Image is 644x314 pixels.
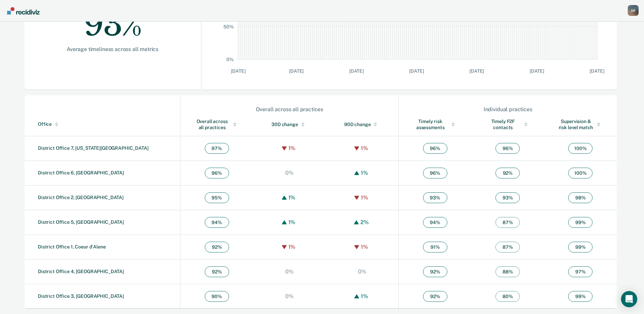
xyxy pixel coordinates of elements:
a: District Office 1, Coeur d'Alene [38,244,106,249]
span: 94 % [205,217,229,228]
div: 1% [287,194,297,201]
div: 0% [356,268,368,275]
span: 94 % [423,217,447,228]
span: 92 % [423,266,447,277]
div: Timely F2F contacts [485,118,531,130]
span: 96 % [205,168,229,178]
span: 95 % [205,192,229,203]
div: 1% [359,145,370,151]
text: [DATE] [349,68,364,74]
span: 92 % [205,266,229,277]
a: District Office 7, [US_STATE][GEOGRAPHIC_DATA] [38,145,149,151]
div: Overall across all practices [194,118,240,130]
span: 96 % [423,168,447,178]
div: 0% [284,268,295,275]
text: [DATE] [530,68,544,74]
a: District Office 3, [GEOGRAPHIC_DATA] [38,293,124,299]
span: 92 % [205,242,229,252]
span: 93 % [423,192,447,203]
span: 92 % [423,291,447,302]
text: [DATE] [409,68,424,74]
span: 100 % [568,143,593,154]
div: 0% [284,170,295,176]
a: District Office 4, [GEOGRAPHIC_DATA] [38,269,124,274]
span: 99 % [568,242,593,252]
div: Office [38,121,177,127]
span: 92 % [495,168,520,178]
span: 93 % [495,192,520,203]
div: 2% [359,219,371,225]
span: 99 % [568,217,593,228]
div: 90D change [339,121,385,127]
div: 1% [359,170,370,176]
span: 99 % [568,291,593,302]
span: 87 % [495,217,520,228]
text: [DATE] [469,68,484,74]
div: Open Intercom Messenger [621,291,637,307]
img: Recidiviz [7,7,40,15]
div: 1% [287,145,297,151]
div: A K [628,5,639,16]
text: [DATE] [231,68,246,74]
button: Profile dropdown button [628,5,639,16]
div: Timely risk assessments [412,118,458,130]
span: 80 % [495,291,520,302]
a: District Office 2, [GEOGRAPHIC_DATA] [38,195,124,200]
div: 1% [287,219,297,225]
span: 91 % [423,242,447,252]
th: Toggle SortBy [399,113,471,136]
span: 87 % [495,242,520,252]
span: 96 % [423,143,447,154]
div: Overall across all practices [181,106,398,113]
span: 100 % [568,168,593,178]
div: 1% [359,293,370,299]
span: 98 % [568,192,593,203]
th: Toggle SortBy [24,113,180,136]
div: 30D change [267,121,312,127]
th: Toggle SortBy [180,113,253,136]
span: 96 % [495,143,520,154]
div: 1% [359,244,370,250]
span: 88 % [495,266,520,277]
div: 1% [359,194,370,201]
div: Average timeliness across all metrics [46,46,179,52]
div: Supervision & risk level match [558,118,603,130]
a: District Office 5, [GEOGRAPHIC_DATA] [38,219,124,225]
div: Individual practices [399,106,617,113]
div: 0% [284,293,295,299]
span: 90 % [205,291,229,302]
text: [DATE] [289,68,304,74]
th: Toggle SortBy [253,113,326,136]
text: [DATE] [590,68,604,74]
span: 97 % [205,143,229,154]
span: 97 % [568,266,593,277]
th: Toggle SortBy [544,113,617,136]
th: Toggle SortBy [471,113,544,136]
a: District Office 6, [GEOGRAPHIC_DATA] [38,170,124,175]
th: Toggle SortBy [326,113,399,136]
div: 1% [287,244,297,250]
